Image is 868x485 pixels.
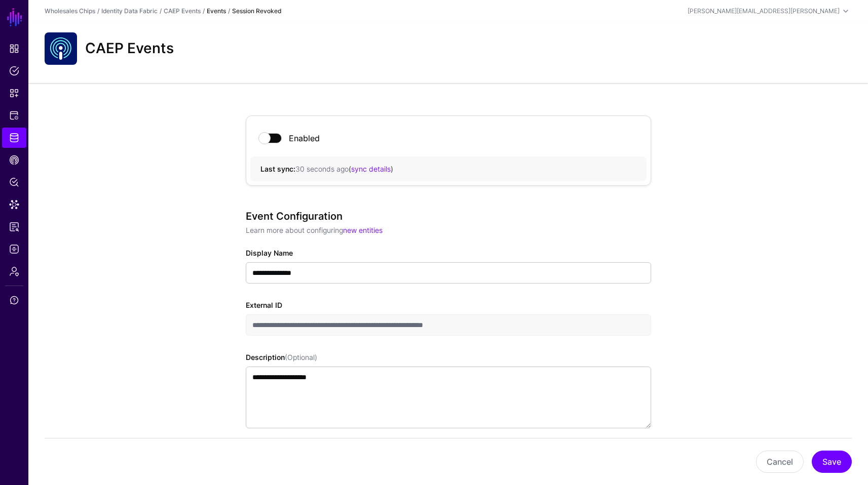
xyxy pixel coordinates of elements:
[343,226,383,234] a: new entities
[2,217,26,237] a: Reports
[246,225,651,235] p: Learn more about configuring
[158,7,164,16] div: /
[9,133,19,143] span: Identity Data Fabric
[295,165,349,173] span: 30 seconds ago
[2,150,26,170] a: CAEP Hub
[9,295,19,305] span: Support
[9,155,19,165] span: CAEP Hub
[246,352,317,362] label: Description
[9,222,19,232] span: Reports
[9,244,19,254] span: Logs
[2,194,26,215] a: Data Lens
[2,128,26,148] a: Identity Data Fabric
[9,177,19,187] span: Policy Lens
[2,83,26,103] a: Snippets
[351,165,391,173] a: sync details
[9,110,19,120] span: Protected Systems
[6,6,23,28] a: SGNL
[2,105,26,126] a: Protected Systems
[812,451,852,473] button: Save
[9,88,19,98] span: Snippets
[95,7,101,16] div: /
[283,133,320,143] div: Enabled
[246,300,282,310] label: External ID
[2,172,26,192] a: Policy Lens
[688,7,840,16] div: [PERSON_NAME][EMAIL_ADDRESS][PERSON_NAME]
[2,239,26,259] a: Logs
[9,44,19,54] span: Dashboard
[45,32,77,65] img: svg+xml;base64,PHN2ZyB3aWR0aD0iNjQiIGhlaWdodD0iNjQiIHZpZXdCb3g9IjAgMCA2NCA2NCIgZmlsbD0ibm9uZSIgeG...
[226,7,232,16] div: /
[2,38,26,59] a: Dashboard
[260,165,295,173] strong: Last sync:
[201,7,207,16] div: /
[9,199,19,210] span: Data Lens
[164,7,201,15] a: CAEP Events
[285,353,317,361] span: (Optional)
[260,164,636,174] div: ( )
[2,261,26,281] a: Admin
[45,7,95,15] a: Wholesales Chips
[101,7,158,15] a: Identity Data Fabric
[9,266,19,276] span: Admin
[85,40,174,57] h2: CAEP Events
[246,210,651,222] h3: Event Configuration
[9,66,19,76] span: Policies
[2,61,26,81] a: Policies
[756,451,804,473] button: Cancel
[207,7,226,15] strong: Events
[232,7,281,15] strong: Session Revoked
[246,248,293,258] label: Display Name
